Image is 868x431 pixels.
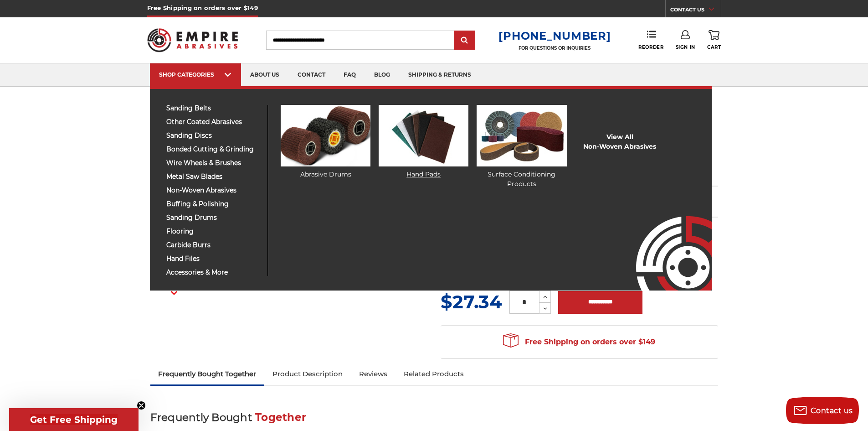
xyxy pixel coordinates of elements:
button: Contact us [786,397,859,424]
img: Abrasive Drums [281,105,370,166]
span: hand files [166,255,261,262]
a: Reorder [638,30,663,50]
span: metal saw blades [166,173,261,180]
span: Contact us [811,406,853,415]
span: Sign In [676,44,695,50]
span: Free Shipping on orders over $149 [503,333,655,351]
span: carbide burrs [166,242,261,249]
a: about us [241,63,288,87]
span: Frequently Bought [150,411,252,424]
span: accessories & more [166,269,261,276]
span: flooring [166,228,261,235]
a: blog [365,63,399,87]
span: Reorder [638,44,663,50]
a: faq [334,63,365,87]
div: SHOP CATEGORIES [159,71,232,78]
a: CONTACT US [670,5,721,17]
span: sanding drums [166,214,261,221]
img: Hand Pads [379,105,468,166]
a: Surface Conditioning Products [477,105,566,189]
a: Abrasive Drums [281,105,370,179]
a: Reviews [351,364,395,384]
span: sanding belts [166,105,261,112]
img: Empire Abrasives [147,22,238,58]
span: bonded cutting & grinding [166,146,261,153]
span: sanding discs [166,132,261,139]
span: wire wheels & brushes [166,160,261,166]
a: Frequently Bought Together [150,364,265,384]
span: Cart [707,44,721,50]
a: View AllNon-woven Abrasives [583,132,656,151]
span: non-woven abrasives [166,187,261,194]
img: Empire Abrasives Logo Image [620,189,712,291]
span: Get Free Shipping [30,414,118,425]
a: [PHONE_NUMBER] [498,29,611,42]
a: Cart [707,30,721,50]
button: Next [163,283,185,303]
a: Hand Pads [379,105,468,179]
input: Submit [456,31,474,50]
a: Product Description [264,364,351,384]
a: Related Products [395,364,472,384]
span: Together [255,411,306,424]
p: FOR QUESTIONS OR INQUIRIES [498,45,611,51]
span: other coated abrasives [166,119,261,125]
img: Surface Conditioning Products [477,105,566,166]
button: Close teaser [137,401,146,410]
a: shipping & returns [399,63,480,87]
div: Get Free ShippingClose teaser [9,408,139,431]
span: $27.34 [441,291,502,313]
span: buffing & polishing [166,201,261,208]
a: contact [288,63,334,87]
